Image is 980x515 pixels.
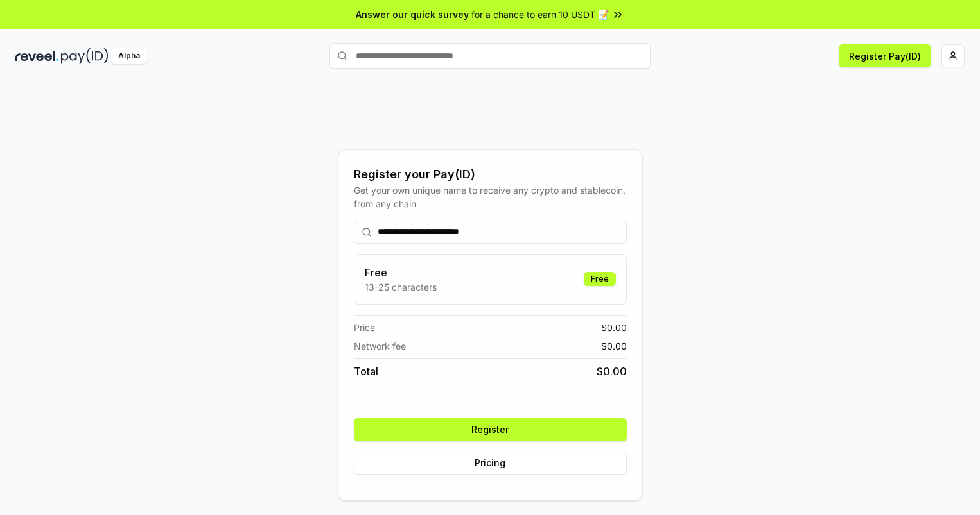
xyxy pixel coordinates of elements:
[111,48,147,64] div: Alpha
[365,265,437,280] h3: Free
[601,339,627,353] span: $ 0.00
[471,8,609,21] span: for a chance to earn 10 USDT 📝
[354,364,378,379] span: Total
[354,418,627,441] button: Register
[597,364,627,379] span: $ 0.00
[839,44,931,67] button: Register Pay(ID)
[354,339,406,353] span: Network fee
[601,321,627,334] span: $ 0.00
[365,280,437,294] p: 13-25 characters
[15,48,58,64] img: reveel_dark
[356,8,469,21] span: Answer our quick survey
[584,272,616,286] div: Free
[354,165,627,183] div: Register your Pay(ID)
[61,48,109,64] img: pay_id
[354,183,627,210] div: Get your own unique name to receive any crypto and stablecoin, from any chain
[354,321,375,334] span: Price
[354,452,627,475] button: Pricing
